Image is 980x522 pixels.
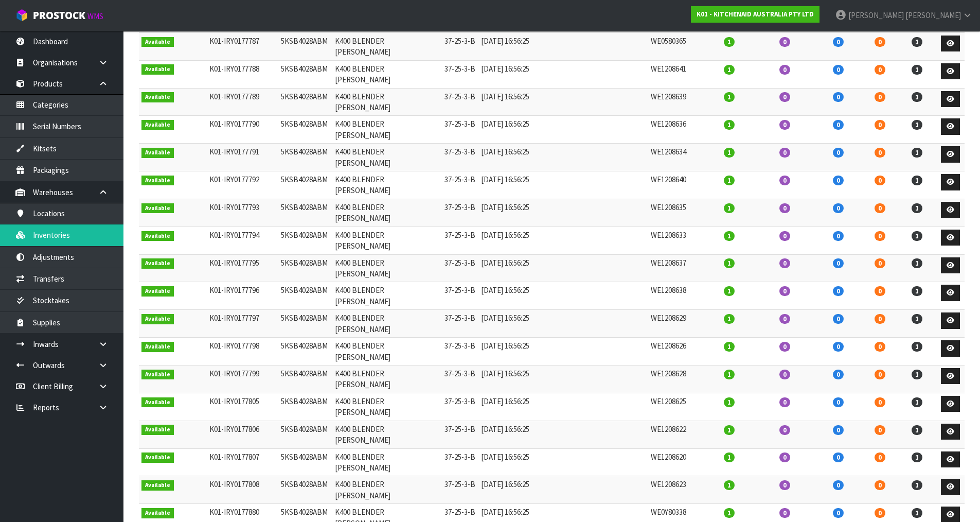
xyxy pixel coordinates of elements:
[875,425,885,435] span: 0
[779,231,790,241] span: 0
[779,37,790,47] span: 0
[278,393,332,421] td: 5KSB4028ABM
[912,342,922,352] span: 1
[724,176,735,185] span: 1
[478,88,548,116] td: [DATE] 16:56:25
[278,282,332,310] td: 5KSB4028ABM
[724,37,735,47] span: 1
[648,254,703,282] td: WE1208637
[724,120,735,130] span: 1
[278,476,332,504] td: 5KSB4028ABM
[141,148,174,158] span: Available
[648,310,703,338] td: WE1208629
[875,176,885,185] span: 0
[207,144,279,171] td: K01-IRY0177791
[278,171,332,199] td: 5KSB4028ABM
[478,421,548,448] td: [DATE] 16:56:25
[442,254,478,282] td: 37-25-3-B
[442,282,478,310] td: 37-25-3-B
[724,397,735,407] span: 1
[875,508,885,518] span: 0
[141,508,174,518] span: Available
[87,11,103,21] small: WMS
[833,65,844,75] span: 0
[875,258,885,268] span: 0
[332,88,442,116] td: K400 BLENDER [PERSON_NAME]
[724,92,735,102] span: 1
[478,116,548,144] td: [DATE] 16:56:25
[207,365,279,393] td: K01-IRY0177799
[332,227,442,254] td: K400 BLENDER [PERSON_NAME]
[141,425,174,435] span: Available
[724,508,735,518] span: 1
[724,370,735,379] span: 1
[332,199,442,227] td: K400 BLENDER [PERSON_NAME]
[332,365,442,393] td: K400 BLENDER [PERSON_NAME]
[442,476,478,504] td: 37-25-3-B
[478,227,548,254] td: [DATE] 16:56:25
[442,60,478,88] td: 37-25-3-B
[207,171,279,199] td: K01-IRY0177792
[779,314,790,324] span: 0
[332,310,442,338] td: K400 BLENDER [PERSON_NAME]
[332,171,442,199] td: K400 BLENDER [PERSON_NAME]
[648,171,703,199] td: WE1208640
[875,203,885,213] span: 0
[332,393,442,421] td: K400 BLENDER [PERSON_NAME]
[141,480,174,491] span: Available
[648,421,703,448] td: WE1208622
[207,338,279,366] td: K01-IRY0177798
[207,88,279,116] td: K01-IRY0177789
[648,116,703,144] td: WE1208636
[724,203,735,213] span: 1
[648,60,703,88] td: WE1208641
[875,370,885,379] span: 0
[278,60,332,88] td: 5KSB4028ABM
[724,342,735,352] span: 1
[141,258,174,269] span: Available
[478,254,548,282] td: [DATE] 16:56:25
[141,397,174,408] span: Available
[442,144,478,171] td: 37-25-3-B
[207,448,279,476] td: K01-IRY0177807
[332,60,442,88] td: K400 BLENDER [PERSON_NAME]
[442,393,478,421] td: 37-25-3-B
[332,282,442,310] td: K400 BLENDER [PERSON_NAME]
[779,65,790,75] span: 0
[141,176,174,186] span: Available
[724,65,735,75] span: 1
[332,476,442,504] td: K400 BLENDER [PERSON_NAME]
[724,314,735,324] span: 1
[141,231,174,241] span: Available
[207,254,279,282] td: K01-IRY0177795
[779,425,790,435] span: 0
[278,88,332,116] td: 5KSB4028ABM
[207,476,279,504] td: K01-IRY0177808
[478,32,548,60] td: [DATE] 16:56:25
[278,254,332,282] td: 5KSB4028ABM
[724,231,735,241] span: 1
[912,92,922,102] span: 1
[33,9,85,22] span: ProStock
[141,286,174,297] span: Available
[724,425,735,435] span: 1
[912,65,922,75] span: 1
[724,148,735,158] span: 1
[779,286,790,296] span: 0
[648,476,703,504] td: WE1208623
[648,365,703,393] td: WE1208628
[278,144,332,171] td: 5KSB4028ABM
[648,199,703,227] td: WE1208635
[779,342,790,352] span: 0
[779,148,790,158] span: 0
[442,227,478,254] td: 37-25-3-B
[141,203,174,214] span: Available
[278,421,332,448] td: 5KSB4028ABM
[875,397,885,407] span: 0
[912,480,922,490] span: 1
[648,338,703,366] td: WE1208626
[697,10,814,19] strong: K01 - KITCHENAID AUSTRALIA PTY LTD
[478,393,548,421] td: [DATE] 16:56:25
[912,148,922,158] span: 1
[442,421,478,448] td: 37-25-3-B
